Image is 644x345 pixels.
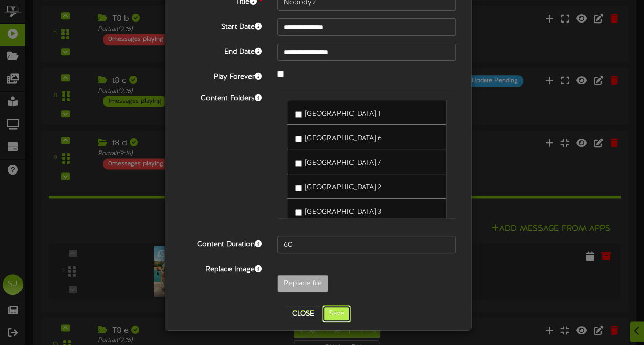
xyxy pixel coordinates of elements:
input: [GEOGRAPHIC_DATA] 7 [295,160,302,167]
label: End Date [173,44,269,57]
label: Content Duration [173,236,269,250]
span: [GEOGRAPHIC_DATA] 3 [305,208,381,216]
button: Close [286,306,320,322]
input: [GEOGRAPHIC_DATA] 3 [295,209,302,216]
span: [GEOGRAPHIC_DATA] 7 [305,159,380,167]
input: [GEOGRAPHIC_DATA] 1 [295,111,302,118]
label: Content Folders [173,90,269,104]
button: Save [322,305,351,322]
label: Replace Image [173,261,269,275]
span: [GEOGRAPHIC_DATA] 2 [305,184,381,191]
label: Play Forever [173,69,269,82]
input: [GEOGRAPHIC_DATA] 2 [295,185,302,191]
input: 15 [277,236,456,253]
span: [GEOGRAPHIC_DATA] 6 [305,135,381,142]
span: [GEOGRAPHIC_DATA] 1 [305,110,380,118]
input: [GEOGRAPHIC_DATA] 6 [295,136,302,142]
label: Start Date [173,18,269,32]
